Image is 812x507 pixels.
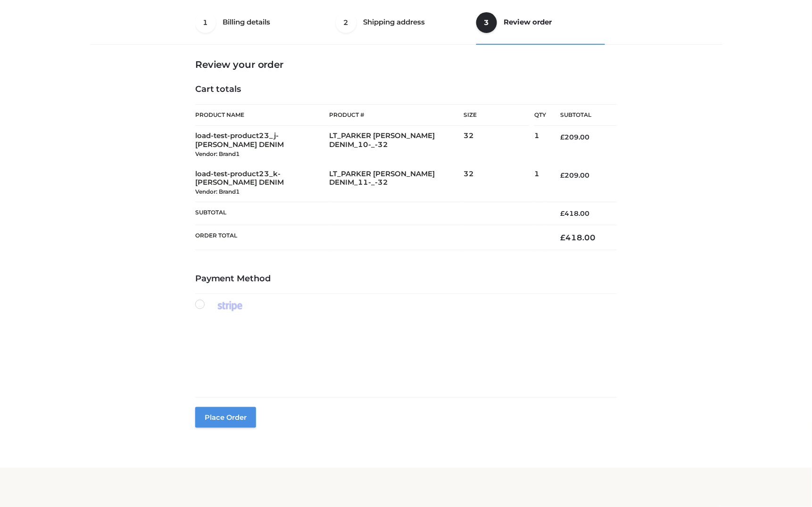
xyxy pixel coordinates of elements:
th: Size [464,105,530,126]
th: Subtotal [195,202,546,225]
span: £ [560,171,564,180]
iframe: Secure payment input frame [193,321,615,381]
th: Qty [534,104,546,126]
td: 32 [464,164,534,202]
span: £ [560,233,565,242]
th: Subtotal [546,105,617,126]
td: 1 [534,164,546,202]
bdi: 418.00 [560,209,589,218]
td: load-test-product23_j-[PERSON_NAME] DENIM [195,126,330,164]
span: £ [560,209,564,218]
h4: Cart totals [195,84,617,95]
small: Vendor: Brand1 [195,150,240,157]
h3: Review your order [195,59,617,70]
th: Order Total [195,225,546,250]
bdi: 209.00 [560,133,589,141]
td: load-test-product23_k-[PERSON_NAME] DENIM [195,164,330,202]
bdi: 418.00 [560,233,596,242]
th: Product Name [195,104,330,126]
td: LT_PARKER [PERSON_NAME] DENIM_10-_-32 [330,126,464,164]
th: Product # [330,104,464,126]
bdi: 209.00 [560,171,589,180]
button: Place order [195,407,256,428]
td: LT_PARKER [PERSON_NAME] DENIM_11-_-32 [330,164,464,202]
span: £ [560,133,564,141]
td: 1 [534,126,546,164]
td: 32 [464,126,534,164]
h4: Payment Method [195,274,617,284]
small: Vendor: Brand1 [195,188,240,195]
